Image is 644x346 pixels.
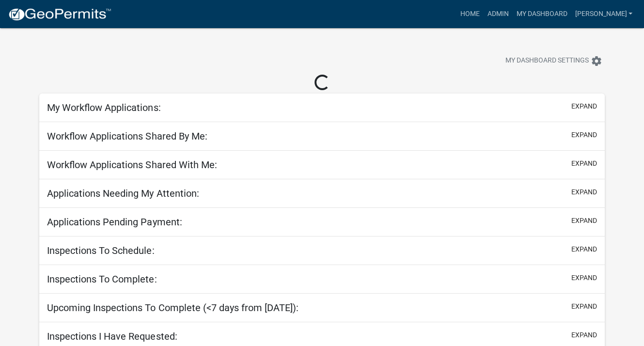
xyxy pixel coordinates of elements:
[498,51,610,70] button: My Dashboard Settingssettings
[47,330,177,342] h5: Inspections I Have Requested:
[47,302,298,314] h5: Upcoming Inspections To Complete (<7 days from [DATE]):
[483,5,512,23] a: Admin
[47,188,199,199] h5: Applications Needing My Attention:
[571,158,597,169] button: expand
[571,5,636,23] a: [PERSON_NAME]
[571,216,597,226] button: expand
[591,55,602,67] i: settings
[571,101,597,111] button: expand
[47,159,217,171] h5: Workflow Applications Shared With Me:
[47,273,157,285] h5: Inspections To Complete:
[47,216,182,228] h5: Applications Pending Payment:
[47,102,160,113] h5: My Workflow Applications:
[47,130,207,142] h5: Workflow Applications Shared By Me:
[571,244,597,254] button: expand
[571,301,597,312] button: expand
[512,5,571,23] a: My Dashboard
[571,330,597,340] button: expand
[571,130,597,140] button: expand
[571,273,597,283] button: expand
[505,55,589,67] span: My Dashboard Settings
[47,245,154,256] h5: Inspections To Schedule:
[571,187,597,197] button: expand
[456,5,483,23] a: Home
